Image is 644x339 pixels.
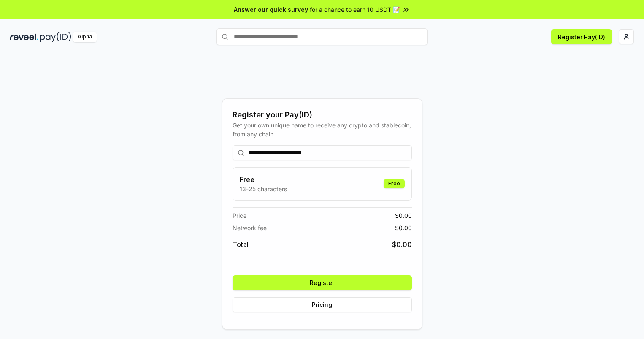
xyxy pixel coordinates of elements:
[392,239,412,250] span: $ 0.00
[395,211,412,220] span: $ 0.00
[233,223,267,232] span: Network fee
[10,32,38,42] img: reveel_dark
[233,211,246,220] span: Price
[40,32,71,42] img: pay_id
[233,275,412,290] button: Register
[233,297,412,312] button: Pricing
[384,179,405,188] div: Free
[240,184,287,193] p: 13-25 characters
[233,121,412,138] div: Get your own unique name to receive any crypto and stablecoin, from any chain
[233,239,249,250] span: Total
[310,5,400,14] span: for a chance to earn 10 USDT 📝
[240,174,287,184] h3: Free
[551,29,612,44] button: Register Pay(ID)
[234,5,308,14] span: Answer our quick survey
[233,109,412,121] div: Register your Pay(ID)
[73,32,97,42] div: Alpha
[395,223,412,232] span: $ 0.00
